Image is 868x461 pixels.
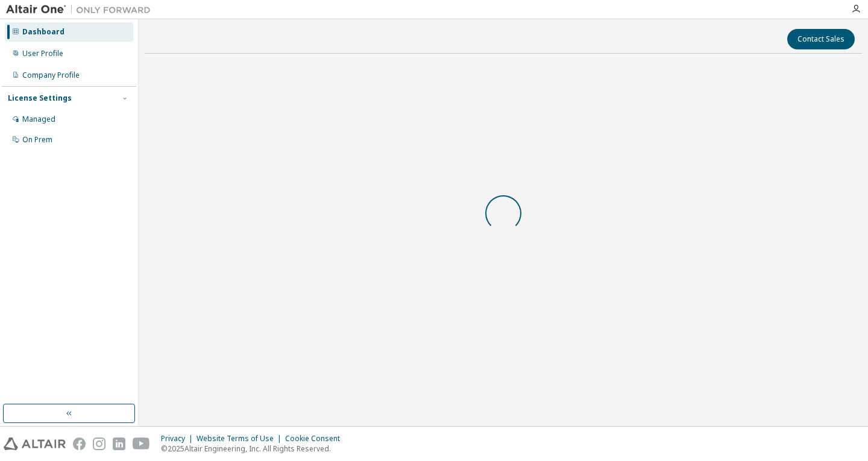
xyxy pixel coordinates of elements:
div: Managed [22,114,55,124]
div: Privacy [161,434,197,444]
img: facebook.svg [73,437,86,450]
img: youtube.svg [133,437,150,450]
img: instagram.svg [93,437,105,450]
img: linkedin.svg [113,437,125,450]
img: Altair One [6,4,157,16]
div: Company Profile [22,71,80,80]
div: User Profile [22,49,63,58]
div: Cookie Consent [285,434,347,444]
img: altair_logo.svg [4,437,66,450]
div: Dashboard [22,27,64,37]
div: Website Terms of Use [197,434,285,444]
div: On Prem [22,135,52,145]
p: © 2025 Altair Engineering, Inc. All Rights Reserved. [161,444,347,454]
div: License Settings [8,93,72,103]
button: Contact Sales [787,29,855,49]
